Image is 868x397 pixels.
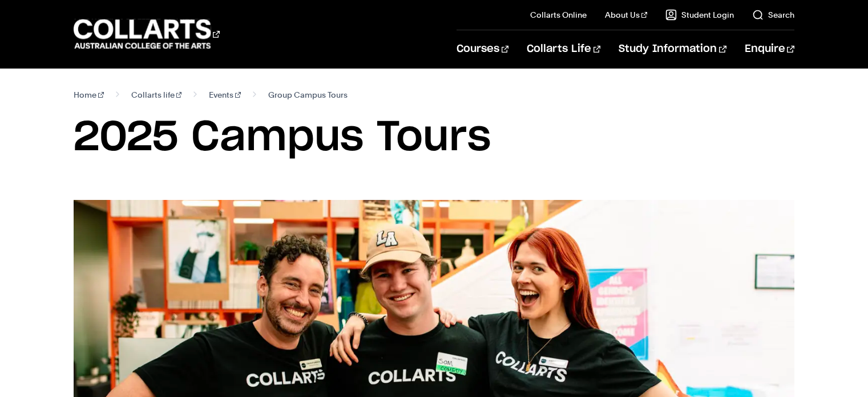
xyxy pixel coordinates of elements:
[74,87,104,103] a: Home
[619,30,726,68] a: Study Information
[268,87,348,103] span: Group Campus Tours
[457,30,508,68] a: Courses
[131,87,182,103] a: Collarts life
[665,9,734,21] a: Student Login
[605,9,647,21] a: About Us
[74,112,794,163] h1: 2025 Campus Tours
[527,30,600,68] a: Collarts Life
[209,87,241,103] a: Events
[752,9,794,21] a: Search
[74,18,220,50] div: Go to homepage
[530,9,587,21] a: Collarts Online
[745,30,794,68] a: Enquire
